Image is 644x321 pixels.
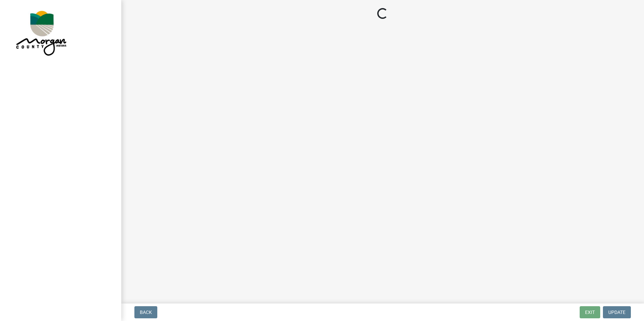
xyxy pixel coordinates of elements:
button: Update [603,306,631,318]
span: Back [140,310,152,315]
button: Back [134,306,157,318]
button: Exit [580,306,600,318]
span: Update [608,310,625,315]
img: Morgan County, Indiana [13,7,68,58]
